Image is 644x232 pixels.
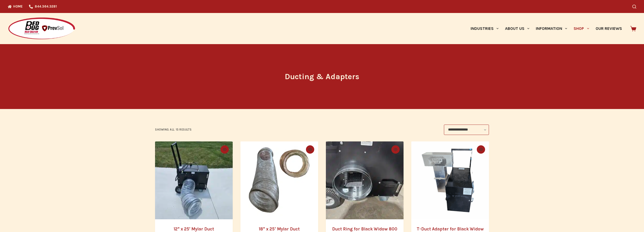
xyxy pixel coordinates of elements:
a: T-Duct Adapter for Black Widow 800 – 3-Way Heat Distribution [411,141,489,219]
a: Shop [570,13,592,44]
img: Mylar ducting attached to the Black Widow 800 Propane Heater using the duct ring [155,141,233,219]
img: Prevsol/Bed Bug Heat Doctor [8,17,76,40]
select: Shop order [444,125,489,135]
picture: 20250617_135624 [155,141,233,219]
nav: Primary [467,13,625,44]
a: Information [533,13,570,44]
a: 18” x 25′ Mylar Duct [259,226,299,231]
a: 18” x 25' Mylar Duct [240,141,318,219]
button: Search [632,5,636,9]
picture: Duct [240,141,318,219]
p: Showing all 15 results [155,127,192,132]
button: Quick view toggle [391,145,400,154]
a: About Us [502,13,532,44]
img: 18” by 25’ mylar duct for Pest Heat TPE-500 [240,141,318,219]
h1: Ducting & Adapters [225,71,419,83]
button: Quick view toggle [221,145,229,154]
a: 12” x 25′ Mylar Duct [174,226,214,231]
a: Duct Ring for Black Widow 800 – 12" Duct Attachment Adapter [326,141,404,219]
a: 12” x 25' Mylar Duct [155,141,233,219]
button: Quick view toggle [477,145,485,154]
a: Our Reviews [592,13,625,44]
button: Quick view toggle [306,145,314,154]
a: Industries [467,13,502,44]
